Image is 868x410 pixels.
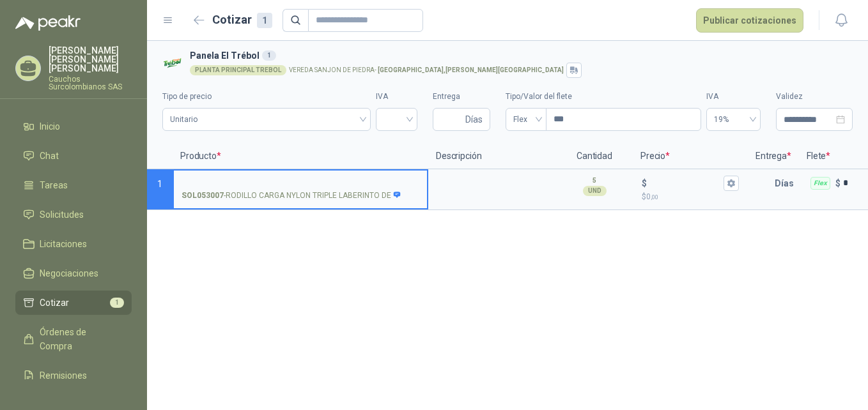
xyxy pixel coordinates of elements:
input: SOL053007-RODILLO CARGA NYLON TRIPLE LABERINTO DE [182,179,419,188]
span: 1 [157,179,162,189]
span: Unitario [170,110,363,129]
label: Tipo de precio [162,91,371,103]
span: 19% [714,110,753,129]
h3: Panela El Trébol [190,49,848,63]
a: Inicio [15,114,132,139]
label: IVA [376,91,417,103]
a: Chat [15,144,132,168]
p: Días [775,171,799,196]
a: Solicitudes [15,202,132,227]
a: Tareas [15,173,132,197]
p: Producto [173,144,428,169]
span: Inicio [40,119,60,133]
a: Órdenes de Compra [15,320,132,358]
span: 1 [110,298,124,308]
div: PLANTA PRINCIPAL TREBOL [190,65,286,75]
p: $ [835,176,841,190]
span: Licitaciones [40,237,87,251]
p: [PERSON_NAME] [PERSON_NAME] [PERSON_NAME] [49,46,132,73]
img: Logo peakr [15,15,81,31]
p: $ [642,191,739,203]
div: UND [583,186,607,196]
a: Cotizar1 [15,291,132,315]
strong: [GEOGRAPHIC_DATA] , [PERSON_NAME][GEOGRAPHIC_DATA] [378,66,564,73]
p: Descripción [428,144,556,169]
p: Precio [633,144,748,169]
p: 5 [593,176,596,186]
button: $$0,00 [724,176,739,191]
span: ,00 [651,194,658,201]
p: Cantidad [556,144,633,169]
span: Negociaciones [40,266,98,280]
div: 1 [257,13,272,28]
span: Días [465,109,483,130]
span: Órdenes de Compra [40,325,120,353]
span: Remisiones [40,368,87,383]
a: Remisiones [15,363,132,388]
img: Company Logo [162,52,185,75]
div: 1 [262,50,276,61]
label: IVA [706,91,761,103]
p: $ [642,176,647,190]
div: Flex [810,177,830,190]
span: Solicitudes [40,208,84,222]
strong: SOL053007 [182,190,224,202]
label: Validez [776,91,853,103]
button: Publicar cotizaciones [696,8,803,33]
a: Licitaciones [15,232,132,256]
a: Negociaciones [15,261,132,285]
p: Entrega [748,144,799,169]
span: Chat [40,149,59,163]
span: Tareas [40,178,68,192]
p: - RODILLO CARGA NYLON TRIPLE LABERINTO DE [182,190,401,202]
span: Cotizar [40,296,69,310]
p: VEREDA SANJON DE PIEDRA - [289,67,564,73]
span: 0 [646,192,658,201]
label: Tipo/Valor del flete [506,91,701,103]
p: Cauchos Surcolombianos SAS [49,75,132,91]
input: $$0,00 [649,178,721,188]
label: Entrega [433,91,490,103]
span: Flex [513,110,539,129]
h2: Cotizar [212,11,272,29]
